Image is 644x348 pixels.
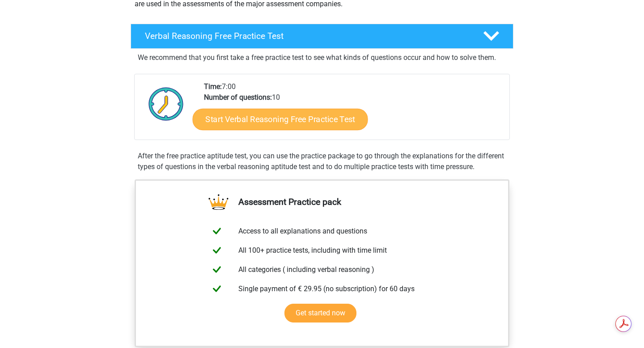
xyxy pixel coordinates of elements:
[204,93,272,102] b: Number of questions:
[127,24,517,49] a: Verbal Reasoning Free Practice Test
[138,52,506,63] p: We recommend that you first take a free practice test to see what kinds of questions occur and ho...
[145,31,469,41] h4: Verbal Reasoning Free Practice Test
[204,82,222,91] b: Time:
[144,81,189,126] img: Clock
[197,81,509,140] div: 7:00 10
[193,109,368,130] a: Start Verbal Reasoning Free Practice Test
[284,304,356,323] a: Get started now
[134,151,510,172] div: After the free practice aptitude test, you can use the practice package to go through the explana...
